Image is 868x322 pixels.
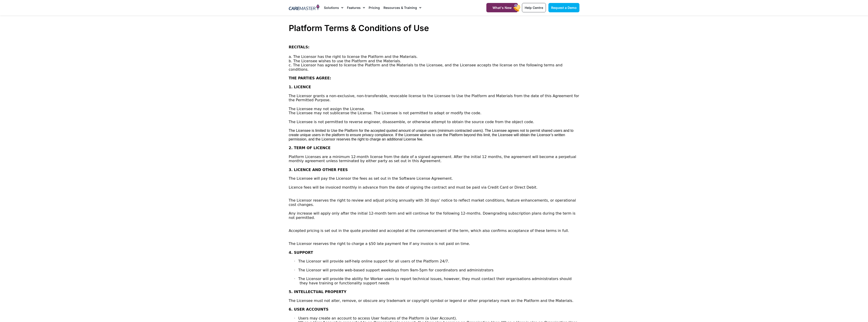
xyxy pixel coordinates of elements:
span: THE PARTIES AGREE: [289,76,331,80]
span: b. The Licensee wishes to use the Platform and the Materials. [289,59,401,63]
span: Any increase will apply only after the initial 12-month term and will continue for the following ... [289,211,576,220]
span: 5. INTELLECTUAL PROPERTY [289,290,347,294]
span: 2. TERM OF LICENCE [289,146,331,150]
span: The Licensor reserves the right to charge a $50 late payment fee if any invoice is not paid on time. [289,241,470,246]
span: The Licensor grants a non-exclusive, non-transferable, revocable license to the Licensee to Use t... [289,94,579,102]
span: The Licensee may not assign the License. [289,107,365,111]
span: The Licensor will provide web-based support weekdays from 9am-5pm for coordinators and administra... [298,268,494,272]
span: 4. SUPPORT [289,250,313,255]
span: 3. LICENCE AND OTHER FEES [289,168,348,172]
span: c. The Licensor has agreed to license the Platform and the Materials to the Licensee, and the Lic... [289,63,563,72]
span: RECITALS: [289,45,310,49]
img: CareMaster Logo [289,4,320,11]
a: What's New [486,3,518,12]
span: Licence fees will be invoiced monthly in advance from the date of signing the contract and must b... [289,185,538,190]
span: The Licensee will pay the Licensor the fees as set out in the Software License Agreement. [289,176,453,181]
span: 1. LICENCE [289,85,311,89]
span: · [294,268,298,272]
span: The Licensee must not alter, remove, or obscure any trademark or copyright symbol or legend or ot... [289,299,573,303]
span: What's New [493,6,512,10]
span: 6. USER ACCOUNTS [289,307,328,312]
span: Accepted pricing is set out in the quote provided and accepted at the commencement of the term, w... [289,229,569,233]
span: · [294,277,298,281]
span: The Licensee is not permitted to reverse engineer, disassemble, or otherwise attempt to obtain th... [289,120,534,124]
span: The Licensee is limited to Use the Platform for the accepted quoted amount of unique users (minim... [289,129,573,141]
span: Platform Licenses are a minimum 12-month license from the date of a signed agreement. After the i... [289,155,576,163]
span: Help Centre [525,6,543,10]
span: a. The Licensor has the right to license the Platform and the Materials. [289,55,418,59]
a: Request a Demo [548,3,579,12]
span: · [294,259,298,263]
span: The Licensor will provide the ability for Worker users to report technical issues, however, they ... [298,277,572,285]
span: Users may create an account to access User features of the Platform (a User Account). [298,316,457,320]
span: · [294,316,298,320]
span: The Licensee may not sublicense the License. The Licensee is not permitted to adapt or modify the... [289,111,482,115]
h1: Platform Terms & Conditions of Use [289,23,579,33]
span: The Licensor reserves the right to review and adjust pricing annually with 30 days’ notice to ref... [289,198,576,207]
span: The Licensor will provide self-help online support for all users of the Platform 24/7. [298,259,449,263]
span: Request a Demo [551,6,577,10]
a: Help Centre [522,3,546,12]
